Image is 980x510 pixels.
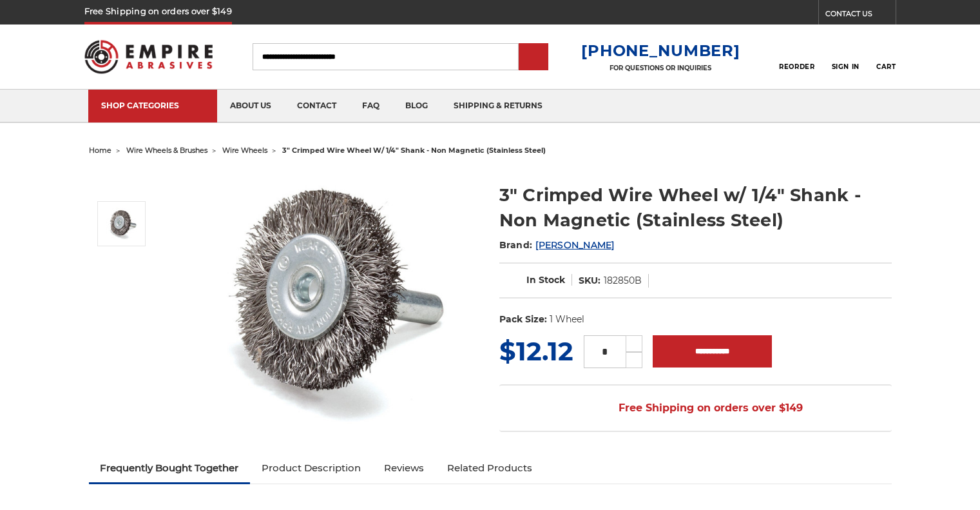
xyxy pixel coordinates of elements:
a: wire wheels [222,146,267,155]
img: Crimped Wire Wheel with Shank Non Magnetic [106,208,138,240]
a: Frequently Bought Together [89,454,251,482]
input: Submit [521,44,546,70]
a: contact [284,90,349,123]
h1: 3" Crimped Wire Wheel w/ 1/4" Shank - Non Magnetic (Stainless Steel) [499,182,892,233]
p: FOR QUESTIONS OR INQUIRIES [581,64,740,72]
span: In Stock [526,274,565,286]
img: Empire Abrasives [84,32,213,82]
span: Cart [876,63,896,71]
a: Reviews [372,454,436,482]
a: faq [349,90,392,123]
dt: Pack Size: [499,313,547,326]
a: wire wheels & brushes [126,146,207,155]
a: blog [392,90,441,123]
span: Reorder [779,63,814,71]
span: $12.12 [499,335,573,367]
a: home [89,146,111,155]
span: 3" crimped wire wheel w/ 1/4" shank - non magnetic (stainless steel) [282,146,546,155]
a: Related Products [436,454,544,482]
a: CONTACT US [825,6,896,25]
dd: 182850B [604,274,642,288]
span: Brand: [499,239,533,251]
a: Product Description [250,454,372,482]
span: Sign In [832,63,860,71]
a: Cart [876,43,896,71]
img: Crimped Wire Wheel with Shank Non Magnetic [199,169,457,427]
a: [PHONE_NUMBER] [581,41,740,60]
div: SHOP CATEGORIES [101,101,204,110]
dt: SKU: [579,274,600,288]
a: [PERSON_NAME] [535,239,614,251]
a: Reorder [779,43,814,70]
span: Free Shipping on orders over $149 [588,395,803,421]
a: about us [217,90,284,123]
dd: 1 Wheel [550,313,584,326]
a: shipping & returns [441,90,555,123]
